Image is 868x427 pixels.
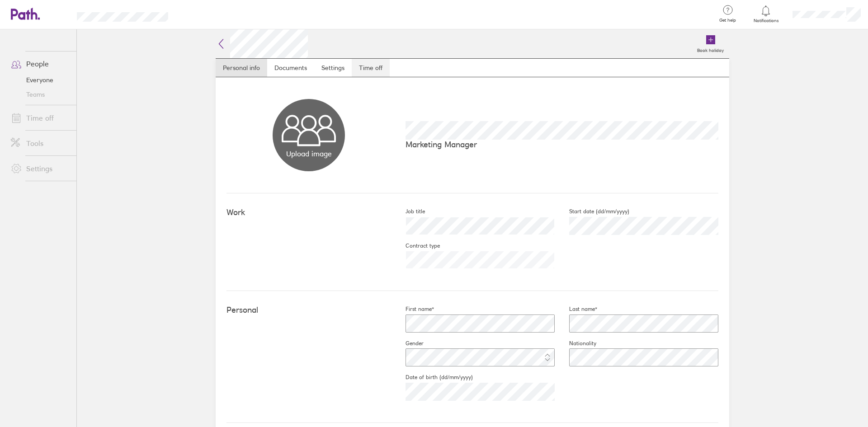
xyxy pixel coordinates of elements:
a: Settings [4,160,76,178]
a: Notifications [751,5,781,23]
label: Start date (dd/mm/yyyy) [555,208,629,215]
span: Notifications [751,18,781,23]
label: Book holiday [692,45,729,53]
label: Contract type [391,242,440,249]
h4: Personal [226,305,391,315]
label: First name* [391,305,434,313]
label: Nationality [555,340,596,347]
a: Personal info [216,59,267,77]
h4: Work [226,208,391,217]
a: Book holiday [692,29,729,58]
label: Gender [391,340,424,347]
a: Time off [352,59,390,77]
a: Everyone [4,73,76,87]
span: Get help [713,18,742,23]
a: Tools [4,134,76,152]
a: People [4,55,76,73]
a: Documents [267,59,314,77]
p: Marketing Manager [406,140,718,149]
label: Date of birth (dd/mm/yyyy) [391,374,473,381]
a: Time off [4,109,76,127]
label: Last name* [555,305,597,313]
a: Teams [4,87,76,102]
a: Settings [314,59,352,77]
label: Job title [391,208,425,215]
